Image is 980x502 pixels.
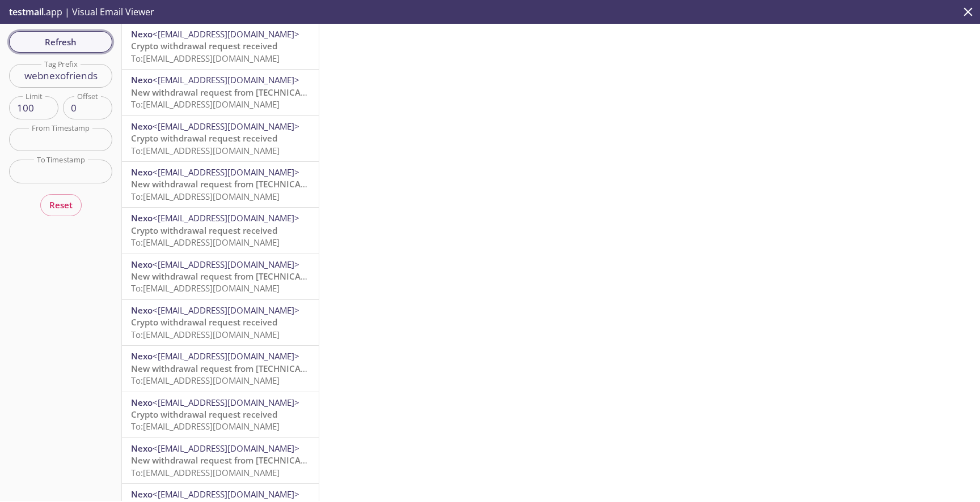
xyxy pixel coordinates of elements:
span: Crypto withdrawal request received [131,316,277,328]
button: Reset [40,194,82,216]
span: Reset [49,198,73,212]
span: Nexo [131,28,153,40]
span: To: [EMAIL_ADDRESS][DOMAIN_NAME] [131,237,280,248]
span: <[EMAIL_ADDRESS][DOMAIN_NAME]> [153,350,299,362]
span: <[EMAIL_ADDRESS][DOMAIN_NAME]> [153,488,299,500]
div: Nexo<[EMAIL_ADDRESS][DOMAIN_NAME]>Crypto withdrawal request receivedTo:[EMAIL_ADDRESS][DOMAIN_NAME] [122,300,319,345]
span: To: [EMAIL_ADDRESS][DOMAIN_NAME] [131,191,280,202]
span: Nexo [131,304,153,316]
div: Nexo<[EMAIL_ADDRESS][DOMAIN_NAME]>Crypto withdrawal request receivedTo:[EMAIL_ADDRESS][DOMAIN_NAME] [122,208,319,253]
span: testmail [9,6,44,18]
span: <[EMAIL_ADDRESS][DOMAIN_NAME]> [153,28,299,40]
div: Nexo<[EMAIL_ADDRESS][DOMAIN_NAME]>Crypto withdrawal request receivedTo:[EMAIL_ADDRESS][DOMAIN_NAME] [122,392,319,437]
span: New withdrawal request from [TECHNICAL_ID] - (CET) [131,271,348,282]
span: Crypto withdrawal request received [131,40,277,52]
span: To: [EMAIL_ADDRESS][DOMAIN_NAME] [131,282,280,294]
span: To: [EMAIL_ADDRESS][DOMAIN_NAME] [131,145,280,156]
span: <[EMAIL_ADDRESS][DOMAIN_NAME]> [153,259,299,270]
span: Nexo [131,397,153,408]
span: Nexo [131,259,153,270]
span: Crypto withdrawal request received [131,409,277,420]
span: <[EMAIL_ADDRESS][DOMAIN_NAME]> [153,74,299,85]
span: To: [EMAIL_ADDRESS][DOMAIN_NAME] [131,329,280,340]
span: To: [EMAIL_ADDRESS][DOMAIN_NAME] [131,375,280,386]
span: Nexo [131,350,153,362]
span: <[EMAIL_ADDRESS][DOMAIN_NAME]> [153,166,299,178]
div: Nexo<[EMAIL_ADDRESS][DOMAIN_NAME]>New withdrawal request from [TECHNICAL_ID] - (CET)To:[EMAIL_ADD... [122,346,319,391]
span: To: [EMAIL_ADDRESS][DOMAIN_NAME] [131,53,280,64]
span: New withdrawal request from [TECHNICAL_ID] - (CET) [131,87,348,98]
span: <[EMAIL_ADDRESS][DOMAIN_NAME]> [153,121,299,132]
span: <[EMAIL_ADDRESS][DOMAIN_NAME]> [153,397,299,408]
span: Crypto withdrawal request received [131,132,277,144]
span: New withdrawal request from [TECHNICAL_ID] - (CET) [131,454,348,466]
span: New withdrawal request from [TECHNICAL_ID] - (CET) [131,363,348,374]
span: Nexo [131,488,153,500]
span: Nexo [131,166,153,178]
span: <[EMAIL_ADDRESS][DOMAIN_NAME]> [153,212,299,224]
div: Nexo<[EMAIL_ADDRESS][DOMAIN_NAME]>New withdrawal request from [TECHNICAL_ID] - (CET)To:[EMAIL_ADD... [122,254,319,299]
div: Nexo<[EMAIL_ADDRESS][DOMAIN_NAME]>Crypto withdrawal request receivedTo:[EMAIL_ADDRESS][DOMAIN_NAME] [122,24,319,69]
span: Nexo [131,74,153,85]
span: Nexo [131,443,153,454]
span: Crypto withdrawal request received [131,225,277,236]
div: Nexo<[EMAIL_ADDRESS][DOMAIN_NAME]>New withdrawal request from [TECHNICAL_ID] - (CET)To:[EMAIL_ADD... [122,70,319,115]
span: Refresh [18,35,103,49]
div: Nexo<[EMAIL_ADDRESS][DOMAIN_NAME]>New withdrawal request from [TECHNICAL_ID] - (CET)To:[EMAIL_ADD... [122,162,319,207]
span: Nexo [131,212,153,224]
div: Nexo<[EMAIL_ADDRESS][DOMAIN_NAME]>Crypto withdrawal request receivedTo:[EMAIL_ADDRESS][DOMAIN_NAME] [122,116,319,161]
div: Nexo<[EMAIL_ADDRESS][DOMAIN_NAME]>New withdrawal request from [TECHNICAL_ID] - (CET)To:[EMAIL_ADD... [122,438,319,483]
button: Refresh [9,31,112,53]
span: <[EMAIL_ADDRESS][DOMAIN_NAME]> [153,304,299,316]
span: Nexo [131,121,153,132]
span: <[EMAIL_ADDRESS][DOMAIN_NAME]> [153,443,299,454]
span: To: [EMAIL_ADDRESS][DOMAIN_NAME] [131,467,280,478]
span: To: [EMAIL_ADDRESS][DOMAIN_NAME] [131,421,280,432]
span: To: [EMAIL_ADDRESS][DOMAIN_NAME] [131,98,280,110]
span: New withdrawal request from [TECHNICAL_ID] - (CET) [131,178,348,190]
